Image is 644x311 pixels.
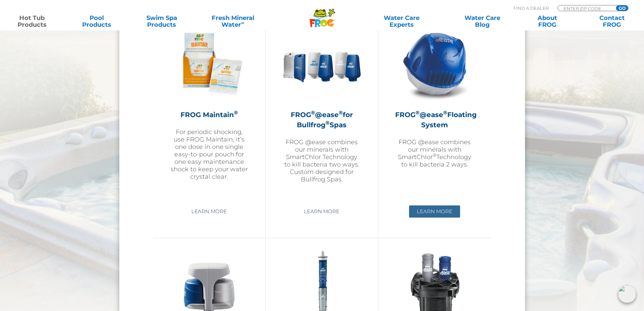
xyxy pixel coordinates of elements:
a: Water CareExperts [361,15,443,28]
p: For periodic shocking, use FROG Maintain, it’s one dose in one single easy-to-pour pouch for one ... [170,128,248,180]
sup: ∞ [241,20,244,25]
sup: ® [234,109,238,116]
a: Hot TubProducts [7,15,57,28]
a: Swim SpaProducts [137,15,187,28]
sup: ® [339,109,343,116]
a: FROG®@ease®for Bullfrog®SpasFROG @ease combines our minerals with SmartChlor Technology to kill b... [283,24,361,200]
sup: ® [326,119,330,126]
input: GO [616,5,628,11]
p: FROG @ease combines our minerals with SmartChlor Technology to kill bacteria two ways. Custom des... [283,138,361,183]
a: Learn More [409,205,460,218]
a: FROG®@ease®Floating SystemFROG @ease combines our minerals with SmartChlor®Technology to kill bac... [395,24,474,200]
a: FROG Maintain®For periodic shocking, use FROG Maintain, it’s one dose in one single easy-to-pour ... [170,24,248,200]
p: Find A Dealer [514,5,549,11]
h2: FROG @ease for Bullfrog Spas [283,110,361,130]
a: Learn More [296,205,347,218]
h2: FROG @ease Floating System [395,110,474,130]
sup: ® [415,109,420,116]
a: PoolProducts [72,15,122,28]
img: Frog_Maintain_Hero-2-v2-300x300.png [170,24,248,103]
p: FROG @ease combines our minerals with SmartChlor Technology to kill bacteria 2 ways. [395,138,474,168]
sup: ® [311,109,315,116]
a: AboutFROG [522,15,572,28]
input: Zip Code Form [563,5,609,11]
a: Fresh MineralWater∞ [201,15,264,28]
sup: ® [433,152,436,158]
a: Water CareBlog [457,15,507,28]
h2: FROG Maintain [170,110,248,120]
a: Learn More [184,205,235,218]
img: openIcon [618,285,636,303]
sup: ® [443,109,447,116]
img: bullfrog-product-hero-300x300.png [283,24,361,103]
img: hot-tub-product-atease-system-300x300.png [396,24,474,103]
a: ContactFROG [587,15,637,28]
